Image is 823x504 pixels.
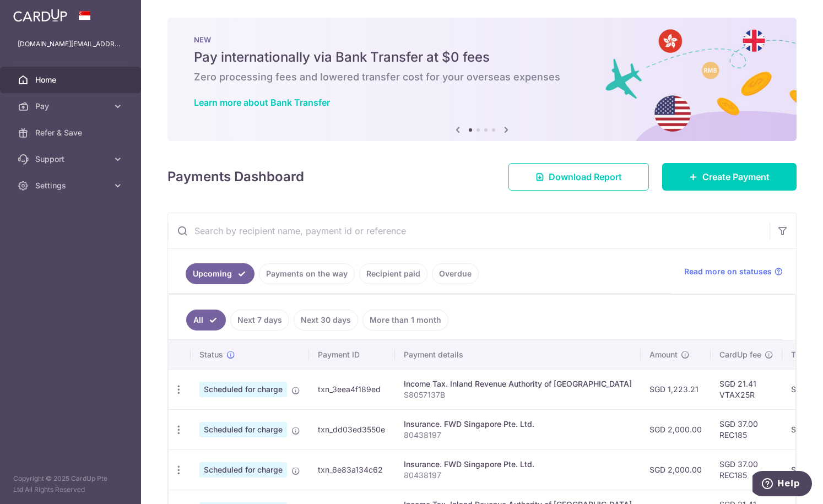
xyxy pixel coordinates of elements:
[641,369,711,409] td: SGD 1,223.21
[362,310,448,330] a: More than 1 month
[641,449,711,490] td: SGD 2,000.00
[662,163,797,191] a: Create Payment
[194,35,770,44] p: NEW
[167,167,304,187] h4: Payments Dashboard
[18,39,123,50] p: [DOMAIN_NAME][EMAIL_ADDRESS][DOMAIN_NAME]
[194,71,770,84] h6: Zero processing fees and lowered transfer cost for your overseas expenses
[194,97,330,108] a: Learn more about Bank Transfer
[35,127,108,138] span: Refer & Save
[508,163,649,191] a: Download Report
[702,170,770,183] span: Create Payment
[194,48,770,66] h5: Pay internationally via Bank Transfer at $0 fees
[35,74,108,85] span: Home
[199,462,287,478] span: Scheduled for charge
[719,349,761,360] span: CardUp fee
[167,18,797,141] img: Bank transfer banner
[404,389,632,400] p: S8057137B
[359,263,427,284] a: Recipient paid
[35,180,108,191] span: Settings
[309,449,395,490] td: txn_6e83a134c62
[186,263,255,284] a: Upcoming
[404,419,632,430] div: Insurance. FWD Singapore Pte. Ltd.
[432,263,479,284] a: Overdue
[684,266,772,277] span: Read more on statuses
[35,101,108,112] span: Pay
[404,459,632,470] div: Insurance. FWD Singapore Pte. Ltd.
[711,369,782,409] td: SGD 21.41 VTAX25R
[13,9,67,22] img: CardUp
[549,170,622,183] span: Download Report
[404,430,632,441] p: 80438197
[641,409,711,449] td: SGD 2,000.00
[309,409,395,449] td: txn_dd03ed3550e
[649,349,678,360] span: Amount
[294,310,358,330] a: Next 30 days
[259,263,355,284] a: Payments on the way
[404,470,632,481] p: 80438197
[35,154,108,165] span: Support
[752,471,812,498] iframe: Opens a widget where you can find more information
[395,340,641,369] th: Payment details
[684,266,783,277] a: Read more on statuses
[309,340,395,369] th: Payment ID
[230,310,289,330] a: Next 7 days
[711,449,782,490] td: SGD 37.00 REC185
[199,349,223,360] span: Status
[168,213,770,248] input: Search by recipient name, payment id or reference
[309,369,395,409] td: txn_3eea4f189ed
[199,422,287,437] span: Scheduled for charge
[711,409,782,449] td: SGD 37.00 REC185
[404,378,632,389] div: Income Tax. Inland Revenue Authority of [GEOGRAPHIC_DATA]
[186,310,226,330] a: All
[199,382,287,397] span: Scheduled for charge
